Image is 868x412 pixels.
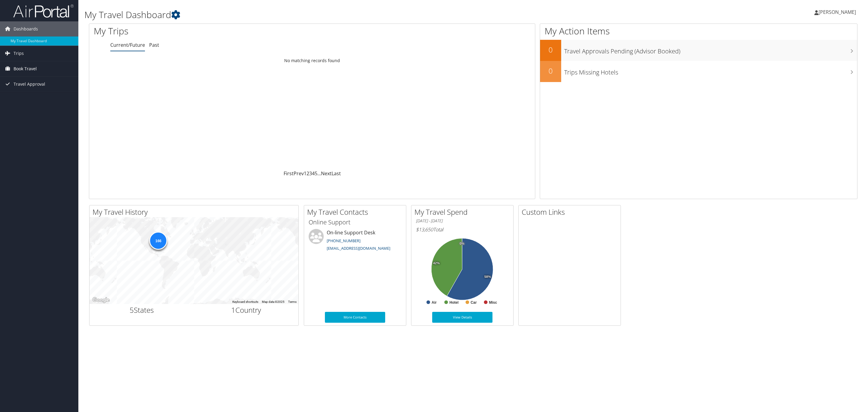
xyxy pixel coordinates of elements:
div: 166 [149,231,167,249]
span: Trips [14,46,24,61]
h1: My Travel Dashboard [84,8,603,21]
tspan: 42% [433,261,440,265]
span: Map data ©2025 [262,300,285,303]
h2: States [94,305,190,315]
a: [PHONE_NUMBER] [327,238,360,243]
li: On-line Support Desk [306,229,404,254]
a: More Contacts [325,312,385,323]
a: 5 [315,170,317,177]
a: First [284,170,294,177]
h6: [DATE] - [DATE] [416,218,509,224]
span: $13,650 [416,226,433,233]
text: Car [471,300,477,305]
h2: My Travel History [93,207,298,217]
h2: 0 [540,45,561,55]
a: Prev [294,170,304,177]
a: Next [321,170,332,177]
h2: Custom Links [522,207,621,217]
text: Hotel [449,300,458,305]
span: … [317,170,321,177]
h1: My Action Items [540,25,857,37]
span: Book Travel [14,61,37,76]
button: Keyboard shortcuts [232,300,258,304]
a: 3 [309,170,312,177]
a: 0Travel Approvals Pending (Advisor Booked) [540,40,857,61]
h1: My Trips [94,25,345,37]
a: Past [149,42,159,48]
td: No matching records found [89,55,535,66]
h6: Total [416,226,509,233]
h2: My Travel Spend [414,207,513,217]
h2: My Travel Contacts [307,207,406,217]
a: Current/Future [110,42,145,48]
a: Terms (opens in new tab) [288,300,297,303]
a: View Details [432,312,492,323]
span: 1 [231,305,235,315]
a: Last [332,170,341,177]
text: Air [432,300,437,305]
a: [EMAIL_ADDRESS][DOMAIN_NAME] [327,246,390,251]
h2: 0 [540,66,561,76]
h3: Travel Approvals Pending (Advisor Booked) [564,44,857,55]
a: [PERSON_NAME] [814,3,862,21]
a: 2 [307,170,309,177]
span: [PERSON_NAME] [819,9,856,15]
a: 4 [312,170,315,177]
a: Open this area in Google Maps (opens a new window) [91,296,111,304]
h3: Trips Missing Hotels [564,65,857,77]
span: 5 [130,305,134,315]
span: Travel Approval [14,77,45,92]
span: Dashboards [14,21,38,36]
h3: Online Support [309,218,401,227]
img: Google [91,296,111,304]
img: airportal-logo.png [13,4,74,18]
a: 1 [304,170,307,177]
text: Misc [489,300,497,305]
h2: Country [199,305,294,315]
a: 0Trips Missing Hotels [540,61,857,82]
tspan: 58% [484,275,491,279]
tspan: 0% [460,242,464,246]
